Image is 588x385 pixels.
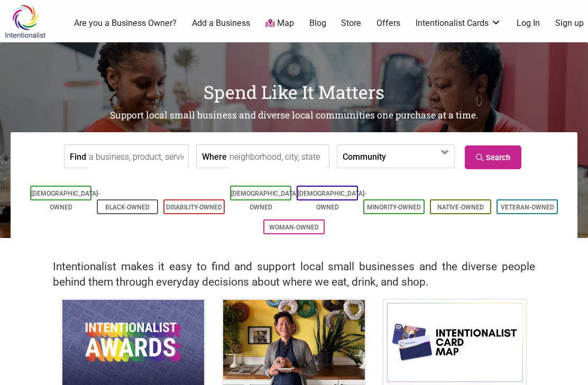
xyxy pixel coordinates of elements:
[70,145,86,168] label: Find
[376,17,400,29] a: Offers
[416,17,501,29] a: Intentionalist Cards
[501,204,554,211] a: Veteran-Owned
[555,17,584,29] a: Sign up
[89,145,186,169] input: a business, product, service
[231,190,300,211] a: [DEMOGRAPHIC_DATA]-Owned
[202,145,227,168] label: Where
[166,204,222,211] a: Disability-Owned
[298,190,366,211] a: [DEMOGRAPHIC_DATA]-Owned
[269,224,319,231] a: Woman-Owned
[343,145,386,168] label: Community
[229,145,326,169] input: neighborhood, city, state
[74,17,177,29] a: Are you a Business Owner?
[192,17,250,29] a: Add a Business
[384,300,526,385] img: Intentionalist Card Map
[105,204,150,211] a: Black-Owned
[437,204,484,211] a: Native-Owned
[62,300,204,385] img: Intentionalist Awards
[53,259,535,290] h2: Intentionalist makes it easy to find and support local small businesses and the diverse people be...
[31,190,100,211] a: [DEMOGRAPHIC_DATA]-Owned
[309,17,326,29] a: Blog
[223,300,365,385] img: King Donuts - Hong Chhuor
[465,145,521,169] a: Search
[367,204,421,211] a: Minority-Owned
[517,17,540,29] a: Log In
[265,17,294,30] a: Map
[341,17,361,29] a: Store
